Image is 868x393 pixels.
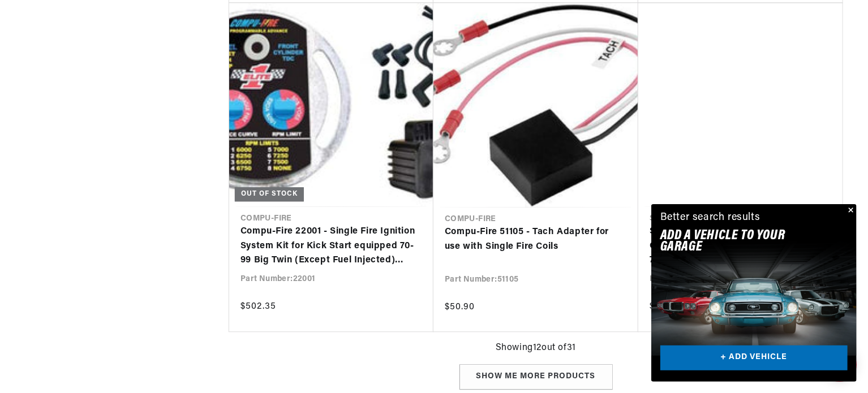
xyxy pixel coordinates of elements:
h2: Add A VEHICLE to your garage [660,230,819,253]
a: Compu-Fire 22001 - Single Fire Ignition System Kit for Kick Start equipped 70-99 Big Twin (Except... [240,224,422,268]
div: Better search results [660,210,760,226]
a: Spyke 447010 - Single Fire Coil with 3 Ohms Resistance for 70-98 Big Twin and 72-01 Sportster® Ha... [650,224,831,268]
button: Close [843,204,857,218]
div: Show me more products [459,364,613,390]
a: + ADD VEHICLE [660,346,848,371]
span: Showing 12 out of 31 [496,341,576,356]
a: Compu-Fire 51105 - Tach Adapter for use with Single Fire Coils [445,225,627,254]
